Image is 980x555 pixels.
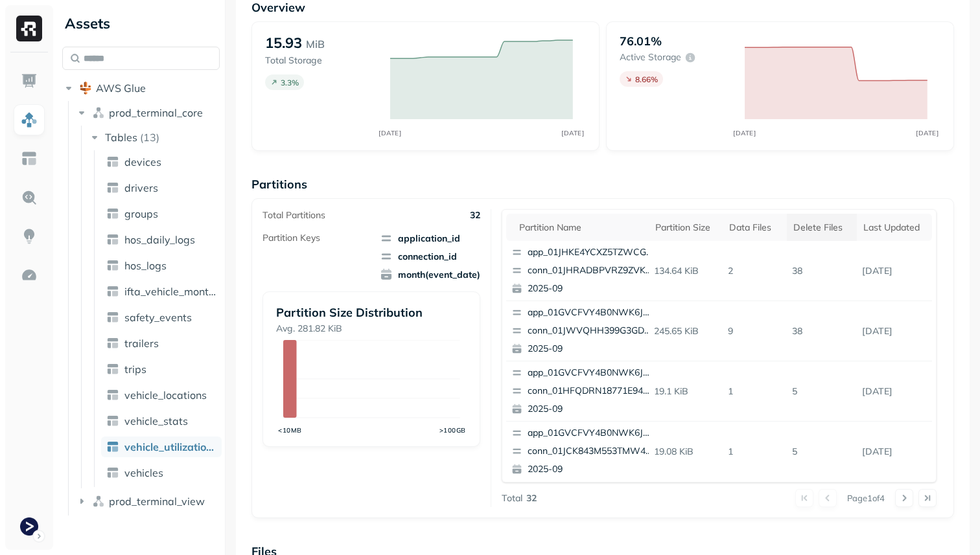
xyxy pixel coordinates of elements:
p: 8.66 % [635,74,658,84]
div: Assets [62,13,220,34]
a: ifta_vehicle_months [101,281,222,302]
p: Sep 6, 2025 [857,440,932,463]
span: drivers [124,181,158,194]
img: Terminal [20,517,38,536]
span: connection_id [380,250,480,263]
a: vehicle_stats [101,411,222,431]
a: safety_events [101,307,222,328]
span: safety_events [124,311,192,324]
span: month(event_date) [380,268,480,281]
p: 1 [723,380,787,403]
img: Assets [21,111,38,128]
span: vehicle_utilization_day [124,440,216,453]
p: Sep 6, 2025 [857,380,932,403]
p: Total Storage [265,54,377,67]
p: app_01JHKE4YCXZ5TZWCGWQ3G3JZVQ [528,246,653,259]
button: prod_terminal_core [75,102,220,123]
img: namespace [92,106,105,119]
p: app_01GVCFVY4B0NWK6JYK87JP2WRP [528,427,653,440]
a: hos_logs [101,255,222,276]
p: ( 13 ) [140,131,159,144]
img: table [106,285,119,298]
a: groups [101,203,222,224]
div: Data Files [729,221,780,234]
p: 134.64 KiB [649,260,723,282]
a: vehicle_locations [101,385,222,405]
a: trips [101,359,222,379]
p: Active storage [620,51,681,63]
img: Query Explorer [21,189,38,206]
a: trailers [101,333,222,354]
button: prod_terminal_view [75,491,220,512]
p: 2 [723,260,787,282]
p: 1 [723,440,787,463]
p: 5 [787,440,857,463]
span: ifta_vehicle_months [124,285,216,298]
button: app_01GVCFVY4B0NWK6JYK87JP2WRPconn_01HFQDRN18771E9494HFFFQSPG2025-09 [506,361,659,421]
p: Partitions [251,177,954,192]
button: app_01GVCFVY4B0NWK6JYK87JP2WRPconn_01JCK843M553TMW4W8T4JDAKMY2025-09 [506,422,659,481]
p: 2025-09 [528,463,653,476]
p: conn_01JWVQHH399G3GDDK7PZV34PAR [528,324,653,337]
img: table [106,155,119,168]
button: Tables(13) [88,127,221,148]
tspan: [DATE] [562,129,585,137]
tspan: >100GB [439,426,466,434]
p: 19.08 KiB [649,440,723,463]
a: hos_daily_logs [101,229,222,250]
a: drivers [101,177,222,198]
span: AWS Glue [96,82,146,95]
p: Partition Size Distribution [276,305,467,320]
span: hos_daily_logs [124,233,195,246]
p: 15.93 [265,34,302,52]
img: table [106,389,119,402]
div: Delete Files [793,221,850,234]
p: conn_01JHRADBPVRZ9ZVKEV8T8SXP34 [528,264,653,277]
p: Total Partitions [262,209,325,221]
p: 38 [787,320,857,343]
p: MiB [306,36,325,52]
a: vehicle_utilization_day [101,436,222,457]
span: application_id [380,232,480,245]
span: groups [124,207,158,220]
img: Ryft [16,16,42,41]
p: 2025-09 [528,282,653,295]
div: Partition size [655,221,717,234]
span: prod_terminal_core [109,106,203,119]
span: trips [124,363,146,376]
tspan: [DATE] [734,129,756,137]
span: vehicles [124,466,163,479]
a: devices [101,152,222,172]
p: Sep 6, 2025 [857,260,932,282]
img: table [106,311,119,324]
p: 19.1 KiB [649,380,723,403]
span: Tables [105,131,137,144]
p: app_01GVCFVY4B0NWK6JYK87JP2WRP [528,367,653,379]
p: conn_01HFQDRN18771E9494HFFFQSPG [528,385,653,398]
button: app_01JHKE4YCXZ5TZWCGWQ3G3JZVQconn_01JHRADBPVRZ9ZVKEV8T8SXP342025-09 [506,241,659,300]
p: app_01GVCFVY4B0NWK6JYK87JP2WRP [528,306,653,319]
img: table [106,207,119,220]
p: conn_01JCK843M553TMW4W8T4JDAKMY [528,445,653,458]
tspan: <10MB [278,426,302,434]
span: vehicle_locations [124,389,207,402]
img: table [106,181,119,194]
div: Last updated [863,221,926,234]
p: 2025-09 [528,343,653,356]
p: Avg. 281.82 KiB [276,323,467,335]
img: Insights [21,228,38,245]
span: vehicle_stats [124,414,188,427]
p: Sep 6, 2025 [857,320,932,343]
img: table [106,259,119,272]
p: 2025-09 [528,403,653,416]
span: prod_terminal_view [109,495,205,508]
img: table [106,440,119,453]
a: vehicles [101,462,222,483]
div: Partition name [519,221,642,234]
img: table [106,233,119,246]
span: devices [124,155,161,168]
p: Partition Keys [262,232,320,244]
tspan: [DATE] [379,129,402,137]
img: root [79,82,92,95]
p: 38 [787,260,857,282]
